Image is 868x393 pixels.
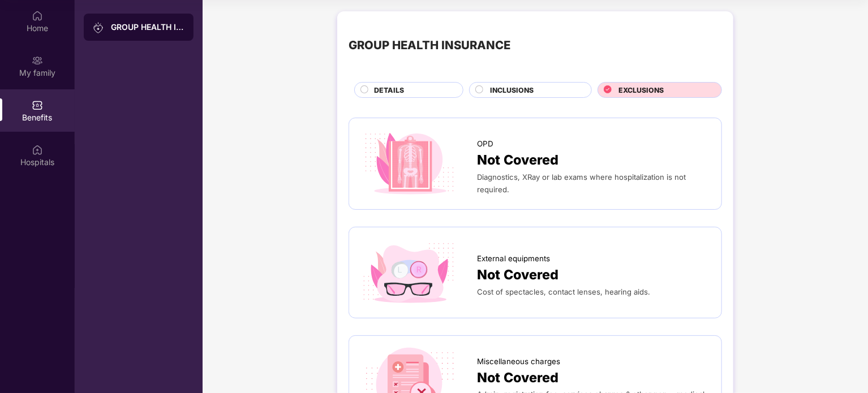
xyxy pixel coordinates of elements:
span: Not Covered [477,150,558,171]
span: Cost of spectacles, contact lenses, hearing aids. [477,287,650,296]
div: GROUP HEALTH INSURANCE [111,21,184,33]
span: Diagnostics, XRay or lab exams where hospitalization is not required. [477,172,686,194]
img: svg+xml;base64,PHN2ZyBpZD0iSG9zcGl0YWxzIiB4bWxucz0iaHR0cDovL3d3dy53My5vcmcvMjAwMC9zdmciIHdpZHRoPS... [32,144,43,156]
img: svg+xml;base64,PHN2ZyBpZD0iQmVuZWZpdHMiIHhtbG5zPSJodHRwOi8vd3d3LnczLm9yZy8yMDAwL3N2ZyIgd2lkdGg9Ij... [32,100,43,111]
span: External equipments [477,253,550,265]
span: Not Covered [477,368,558,388]
span: INCLUSIONS [490,85,534,96]
span: Miscellaneous charges [477,356,560,368]
span: EXCLUSIONS [618,85,664,96]
img: icon [360,239,458,306]
img: svg+xml;base64,PHN2ZyB3aWR0aD0iMjAiIGhlaWdodD0iMjAiIHZpZXdCb3g9IjAgMCAyMCAyMCIgZmlsbD0ibm9uZSIgeG... [93,22,104,33]
img: svg+xml;base64,PHN2ZyB3aWR0aD0iMjAiIGhlaWdodD0iMjAiIHZpZXdCb3g9IjAgMCAyMCAyMCIgZmlsbD0ibm9uZSIgeG... [32,55,43,66]
div: GROUP HEALTH INSURANCE [349,36,510,54]
span: DETAILS [374,85,404,96]
img: svg+xml;base64,PHN2ZyBpZD0iSG9tZSIgeG1sbnM9Imh0dHA6Ly93d3cudzMub3JnLzIwMDAvc3ZnIiB3aWR0aD0iMjAiIG... [32,10,43,21]
span: Not Covered [477,265,558,286]
span: OPD [477,138,493,150]
img: icon [360,129,458,197]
